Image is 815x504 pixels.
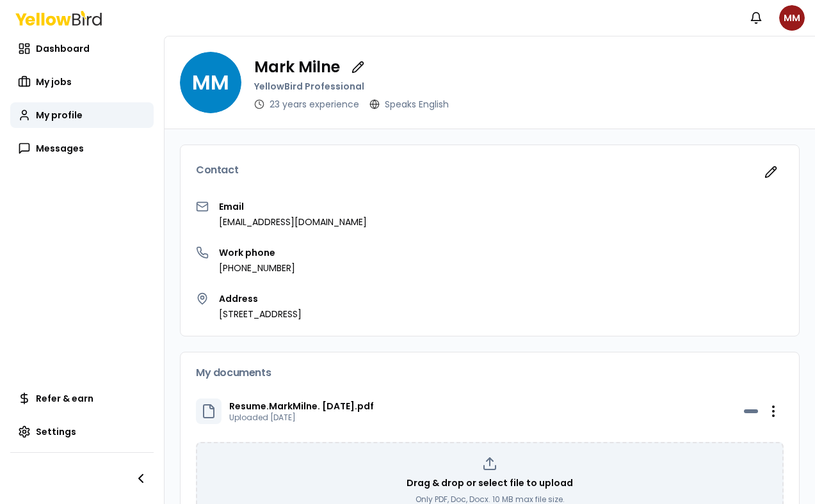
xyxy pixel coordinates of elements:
[196,165,238,175] span: Contact
[229,413,374,423] p: Uploaded [DATE]
[10,419,154,445] a: Settings
[180,52,241,113] span: MM
[270,98,359,111] p: 23 years experience
[219,308,302,320] p: [STREET_ADDRESS]
[407,476,573,489] p: Drag & drop or select file to upload
[10,102,154,128] a: My profile
[219,246,295,259] h3: Work phone
[254,59,340,75] p: Mark Milne
[36,142,84,155] span: Messages
[385,98,449,111] p: Speaks English
[196,368,271,378] span: My documents
[36,425,76,438] span: Settings
[229,400,374,413] p: Resume.MarkMilne. [DATE].pdf
[36,42,90,55] span: Dashboard
[36,109,83,122] span: My profile
[779,5,805,31] span: MM
[10,69,154,95] a: My jobs
[10,36,154,61] a: Dashboard
[10,136,154,161] a: Messages
[254,80,449,93] p: YellowBird Professional
[10,386,154,411] a: Refer & earn
[219,200,367,213] h3: Email
[36,392,93,405] span: Refer & earn
[219,216,367,228] p: [EMAIL_ADDRESS][DOMAIN_NAME]
[219,262,295,274] p: [PHONE_NUMBER]
[36,75,72,88] span: My jobs
[219,292,302,305] h3: Address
